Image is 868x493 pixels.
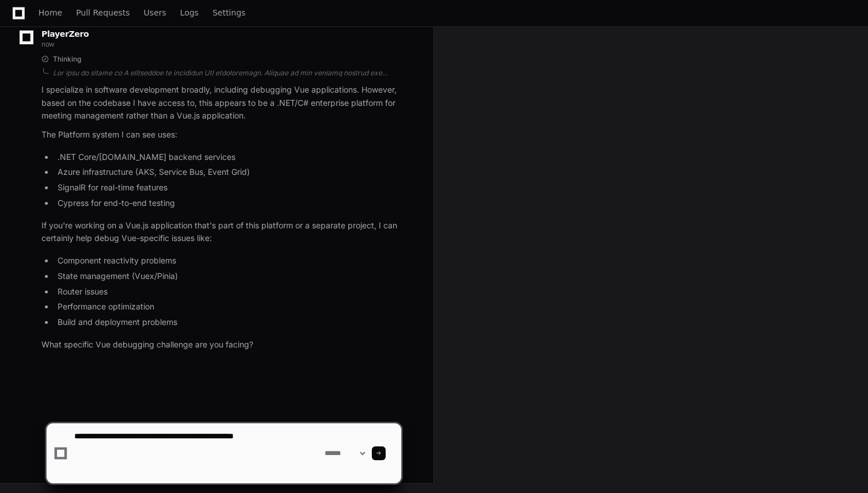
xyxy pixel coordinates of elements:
p: I specialize in software development broadly, including debugging Vue applications. However, base... [41,83,401,123]
li: Performance optimization [54,300,401,314]
span: Pull Requests [76,9,130,16]
span: Thinking [53,55,81,64]
p: What specific Vue debugging challenge are you facing? [41,338,401,351]
li: Component reactivity problems [54,254,401,267]
li: SignalR for real-time features [54,181,401,194]
p: The Platform system I can see uses: [41,128,401,142]
p: If you're working on a Vue.js application that's part of this platform or a separate project, I c... [41,219,401,246]
span: now [41,40,55,48]
li: Azure infrastructure (AKS, Service Bus, Event Grid) [54,166,401,179]
li: Cypress for end-to-end testing [54,197,401,210]
div: Lor ipsu do sitame co A elitseddoe te incididun Utl etdoloremagn. Aliquae ad min veniamq nostrud ... [53,68,401,78]
span: PlayerZero [41,30,89,37]
span: Logs [180,9,199,16]
span: Settings [212,9,245,16]
li: .NET Core/[DOMAIN_NAME] backend services [54,151,401,164]
li: Router issues [54,285,401,299]
span: Users [144,9,166,16]
li: Build and deployment problems [54,316,401,329]
span: Home [39,9,62,16]
li: State management (Vuex/Pinia) [54,270,401,283]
